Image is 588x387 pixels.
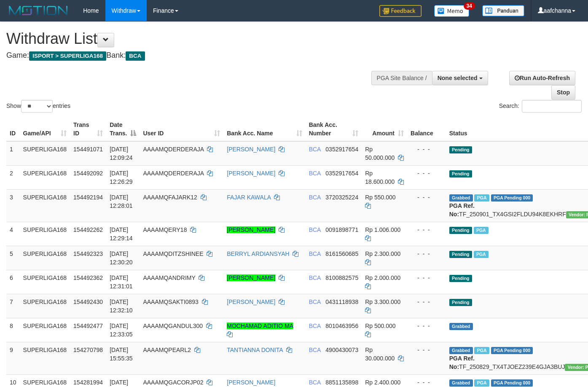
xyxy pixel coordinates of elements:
td: 8 [6,318,20,342]
span: AAAAMQSAKTI0893 [143,298,199,305]
th: User ID: activate to sort column ascending [140,117,223,141]
a: TANTIANNA DONITA [227,347,283,353]
div: - - - [411,322,443,330]
span: Rp 550.000 [365,194,395,201]
span: Rp 30.000.000 [365,347,395,362]
span: Copy 4900430073 to clipboard [325,347,358,353]
span: Copy 0431118938 to clipboard [325,298,358,305]
td: SUPERLIGA168 [20,294,70,318]
td: SUPERLIGA168 [20,318,70,342]
span: 154492362 [73,274,103,281]
a: BERRYL ARDIANSYAH [227,250,289,257]
th: Trans ID: activate to sort column ascending [70,117,106,141]
span: AAAAMQPEARL2 [143,347,191,353]
span: AAAAMQFAJARK12 [143,194,197,201]
span: Marked by aafandaneth [474,227,489,234]
span: Marked by aafandaneth [474,194,489,202]
a: Run Auto-Refresh [509,71,575,85]
span: [DATE] 12:30:20 [110,250,133,266]
span: Rp 3.300.000 [365,298,400,305]
span: BCA [309,194,321,201]
th: Amount: activate to sort column ascending [362,117,407,141]
td: SUPERLIGA168 [20,342,70,374]
b: PGA Ref. No: [449,202,475,218]
span: ISPORT > SUPERLIGA168 [29,51,106,61]
div: - - - [411,298,443,306]
span: [DATE] 12:31:01 [110,274,133,290]
b: PGA Ref. No: [449,355,475,370]
span: Pending [449,146,472,153]
span: Copy 8851135898 to clipboard [325,379,358,386]
span: Copy 8100882575 to clipboard [325,274,358,281]
span: AAAAMQDERDERAJA [143,170,204,177]
span: 154492477 [73,322,103,329]
h1: Withdraw List [6,30,384,47]
th: Game/API: activate to sort column ascending [20,117,70,141]
select: Showentries [21,100,53,113]
span: BCA [309,250,321,257]
span: Marked by aafandaneth [474,251,489,258]
div: - - - [411,145,443,153]
span: Rp 50.000.000 [365,146,395,161]
img: panduan.png [482,5,524,16]
td: SUPERLIGA168 [20,141,70,166]
span: 154492430 [73,298,103,305]
span: Pending [449,275,472,282]
td: 1 [6,141,20,166]
span: Copy 3720325224 to clipboard [325,194,358,201]
span: Rp 1.006.000 [365,226,400,233]
span: PGA Pending [491,194,533,202]
span: 154492194 [73,194,103,201]
span: AAAAMQDERDERAJA [143,146,204,153]
span: Pending [449,299,472,306]
span: AAAAMQERY18 [143,226,187,233]
th: Bank Acc. Number: activate to sort column ascending [306,117,362,141]
span: Copy 0091898771 to clipboard [325,226,358,233]
th: ID [6,117,20,141]
input: Search: [522,100,582,113]
label: Show entries [6,100,70,113]
th: Bank Acc. Name: activate to sort column ascending [223,117,305,141]
div: PGA Site Balance / [371,71,432,85]
span: BCA [309,298,321,305]
span: AAAAMQGANDUL300 [143,322,203,329]
span: Rp 2.000.000 [365,274,400,281]
span: 34 [464,2,475,10]
a: Stop [551,85,575,99]
td: SUPERLIGA168 [20,246,70,270]
span: Marked by aafnonsreyleab [474,379,489,387]
a: [PERSON_NAME] [227,226,275,233]
td: 7 [6,294,20,318]
span: 154492323 [73,250,103,257]
td: SUPERLIGA168 [20,270,70,294]
span: 154492262 [73,226,103,233]
span: Grabbed [449,194,473,202]
span: BCA [309,170,321,177]
div: - - - [411,226,443,234]
span: [DATE] 12:09:24 [110,146,133,161]
span: 154492092 [73,170,103,177]
span: BCA [309,226,321,233]
td: 2 [6,165,20,189]
span: Grabbed [449,323,473,330]
span: Grabbed [449,379,473,387]
div: - - - [411,346,443,354]
div: - - - [411,378,443,387]
a: [PERSON_NAME] [227,274,275,281]
span: Pending [449,227,472,234]
th: Date Trans.: activate to sort column descending [106,117,140,141]
span: [DATE] 12:28:01 [110,194,133,209]
img: Feedback.jpg [379,5,422,17]
img: MOTION_logo.png [6,4,70,17]
span: Copy 0352917654 to clipboard [325,146,358,153]
span: BCA [309,146,321,153]
div: - - - [411,274,443,282]
a: MOCHAMAD ADITIO MA [227,322,293,329]
button: None selected [432,71,488,85]
span: Marked by aafmaleo [474,347,489,354]
span: AAAAMQDITZSHINEE [143,250,203,257]
span: None selected [438,75,478,81]
td: 5 [6,246,20,270]
span: [DATE] 12:33:05 [110,322,133,338]
span: [DATE] 12:32:10 [110,298,133,314]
